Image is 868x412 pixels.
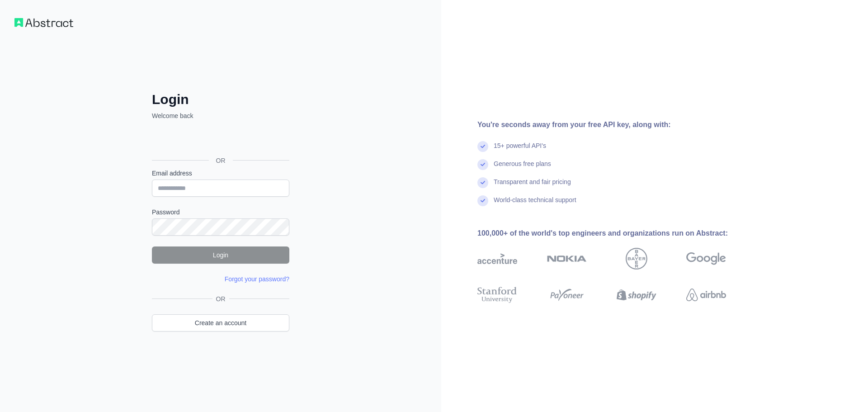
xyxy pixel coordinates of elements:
img: shopify [617,285,656,305]
a: Forgot your password? [225,275,289,283]
img: accenture [477,248,517,270]
div: Generous free plans [494,159,551,177]
span: OR [212,294,229,303]
a: Create an account [152,314,289,331]
label: Password [152,208,289,217]
img: airbnb [686,285,726,305]
div: Transparent and fair pricing [494,177,571,195]
div: You're seconds away from your free API key, along with: [477,119,755,130]
div: World-class technical support [494,195,576,213]
button: Login [152,246,289,264]
div: 15+ powerful API's [494,141,546,159]
img: check mark [477,159,488,170]
label: Email address [152,169,289,178]
p: Welcome back [152,111,289,120]
img: google [686,248,726,270]
img: check mark [477,141,488,152]
img: stanford university [477,285,517,305]
img: nokia [547,248,587,270]
div: 100,000+ of the world's top engineers and organizations run on Abstract: [477,228,755,239]
iframe: Sign in with Google Button [147,130,292,150]
img: check mark [477,195,488,206]
img: check mark [477,177,488,188]
span: OR [209,156,233,165]
img: Workflow [14,18,73,27]
img: bayer [626,248,647,270]
h2: Login [152,91,289,108]
img: payoneer [547,285,587,305]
